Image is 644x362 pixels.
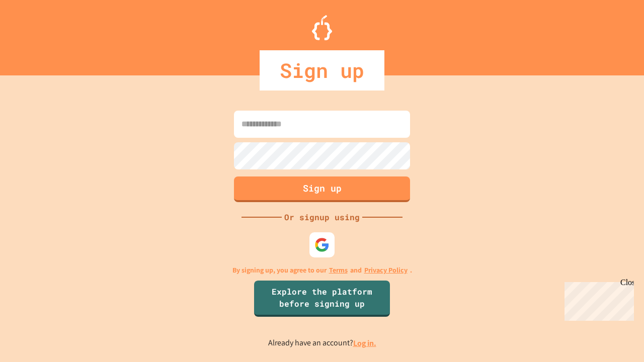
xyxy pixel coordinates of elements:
a: Terms [329,265,348,276]
p: Already have an account? [268,337,376,349]
p: By signing up, you agree to our and . [232,265,412,276]
a: Privacy Policy [364,265,408,276]
a: Explore the platform before signing up [254,281,390,317]
img: google-icon.svg [314,237,330,252]
iframe: chat widget [560,278,634,321]
iframe: chat widget [602,322,634,352]
div: Or signup using [282,211,362,223]
button: Sign up [234,176,410,202]
div: Chat with us now!Close [4,4,69,64]
a: Log in. [353,338,376,348]
div: Sign up [260,50,384,90]
img: Logo.svg [312,15,332,40]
